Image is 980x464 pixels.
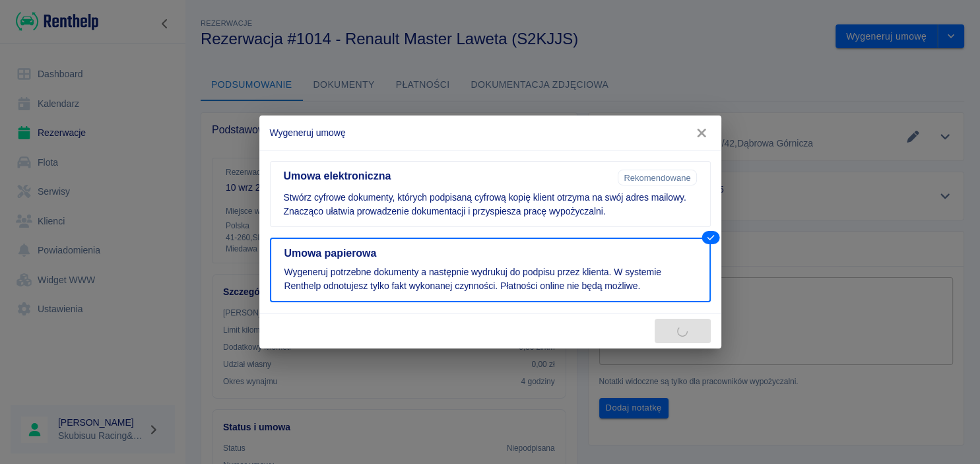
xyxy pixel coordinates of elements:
[259,116,721,150] h2: Wygeneruj umowę
[284,170,613,183] h5: Umowa elektroniczna
[284,191,697,218] p: Stwórz cyfrowe dokumenty, których podpisaną cyfrową kopię klient otrzyma na swój adres mailowy. Z...
[618,173,696,183] span: Rekomendowane
[270,238,711,302] button: Umowa papierowaWygeneruj potrzebne dokumenty a następnie wydrukuj do podpisu przez klienta. W sys...
[284,265,696,293] p: Wygeneruj potrzebne dokumenty a następnie wydrukuj do podpisu przez klienta. W systemie Renthelp ...
[270,161,711,227] button: Umowa elektronicznaRekomendowaneStwórz cyfrowe dokumenty, których podpisaną cyfrową kopię klient ...
[284,247,696,260] h5: Umowa papierowa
